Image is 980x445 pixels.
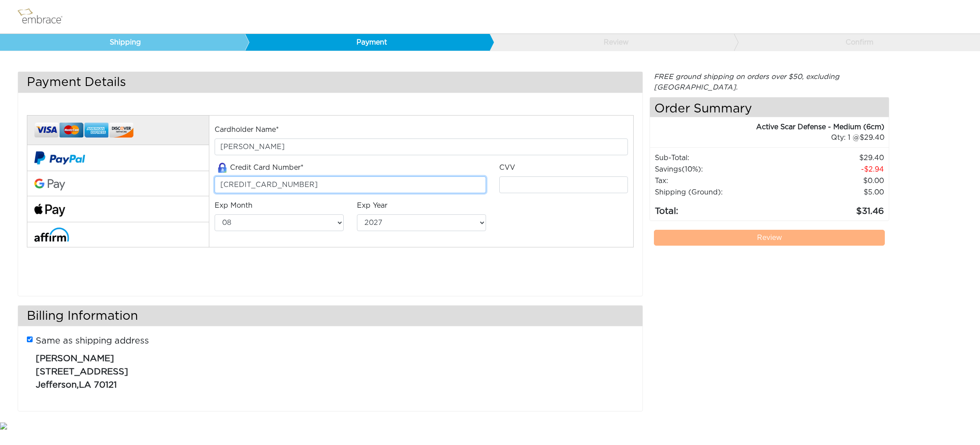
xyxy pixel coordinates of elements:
[357,200,387,211] label: Exp Year
[860,134,884,141] span: 29.40
[94,381,117,389] span: 70121
[245,34,490,51] a: Payment
[654,198,781,218] td: Total:
[34,120,134,141] img: credit-cards.png
[781,152,884,164] td: 29.40
[734,34,979,51] a: Confirm
[781,187,884,198] td: $5.00
[499,162,515,173] label: CVV
[215,162,304,173] label: Credit Card Number*
[781,164,884,175] td: 2.94
[661,132,884,143] div: 1 @
[36,367,128,376] span: [STREET_ADDRESS]
[215,163,230,173] img: amazon-lock.png
[650,97,889,117] h4: Order Summary
[18,72,642,93] h3: Payment Details
[215,124,279,135] label: Cardholder Name*
[682,166,701,173] span: (10%)
[781,175,884,187] td: 0.00
[215,200,252,211] label: Exp Month
[15,6,73,28] img: logo.png
[650,71,889,93] div: FREE ground shipping on orders over $50, excluding [GEOGRAPHIC_DATA].
[654,230,885,246] a: Review
[18,306,642,326] h3: Billing Information
[36,354,114,363] span: [PERSON_NAME]
[654,164,781,175] td: Savings :
[36,348,627,392] p: ,
[34,228,69,241] img: affirm-logo.svg
[34,204,65,217] img: fullApplePay.png
[34,145,85,171] img: paypal-v2.png
[781,198,884,218] td: 31.46
[489,34,734,51] a: Review
[36,334,149,348] label: Same as shipping address
[79,381,91,389] span: LA
[654,152,781,164] td: Sub-Total:
[650,122,884,132] div: Active Scar Defense - Medium (6cm)
[36,381,77,389] span: Jefferson
[654,187,781,198] td: Shipping (Ground):
[34,179,65,191] img: Google-Pay-Logo.svg
[654,175,781,187] td: Tax:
